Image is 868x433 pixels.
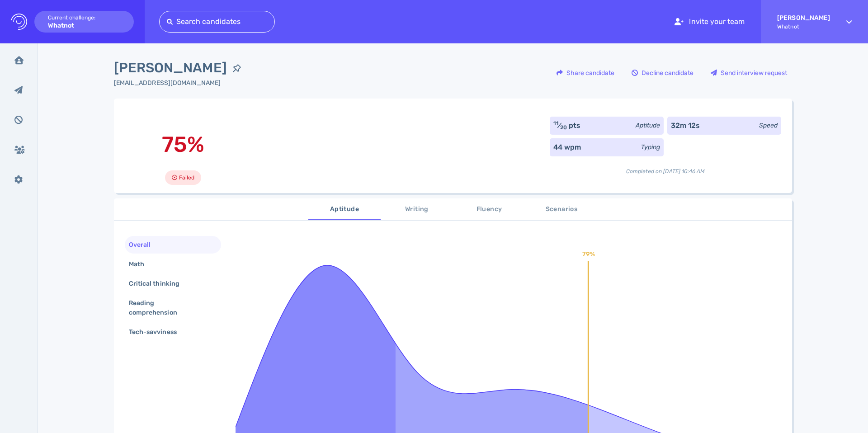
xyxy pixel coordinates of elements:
div: Overall [127,238,161,251]
div: Tech-savviness [127,325,188,339]
sub: 20 [560,124,567,131]
strong: [PERSON_NAME] [777,14,830,22]
text: 79% [582,250,594,258]
button: Send interview request [706,62,792,84]
sup: 11 [553,120,559,127]
span: Scenarios [531,204,592,215]
div: Reading comprehension [127,297,212,319]
div: Critical thinking [127,277,190,290]
div: Math [127,258,155,271]
button: Decline candidate [627,62,698,84]
div: Send interview request [706,62,792,83]
div: Aptitude [636,121,660,130]
span: Fluency [458,204,520,215]
span: Aptitude [314,204,375,215]
div: Typing [641,142,660,152]
div: Speed [759,121,778,130]
span: Failed [179,172,194,183]
div: 32m 12s [671,120,700,131]
div: Decline candidate [627,62,698,83]
div: Share candidate [552,62,619,83]
span: Writing [386,204,448,215]
div: ⁄ pts [553,120,581,131]
div: Click to copy the email address [114,78,247,88]
span: [PERSON_NAME] [114,58,227,78]
div: Completed on [DATE] 10:46 AM [550,160,781,175]
span: 75% [162,132,204,157]
button: Share candidate [552,62,619,84]
div: 44 wpm [553,142,581,153]
span: Whatnot [777,24,830,30]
